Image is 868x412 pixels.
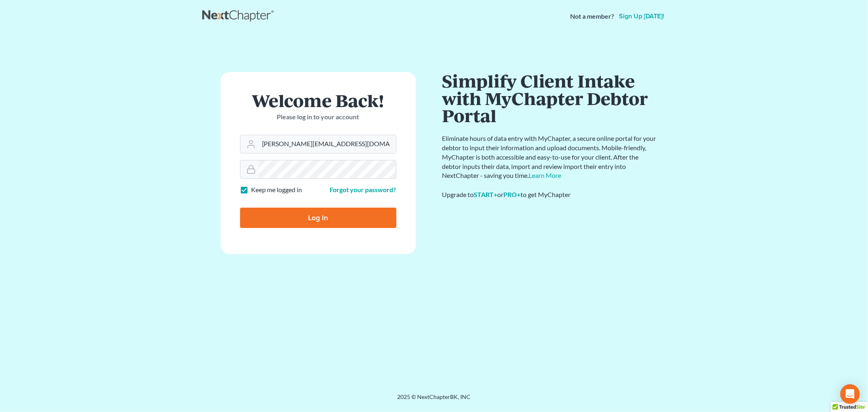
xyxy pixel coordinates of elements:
h1: Welcome Back! [240,92,396,109]
p: Please log in to your account [240,112,396,122]
input: Log In [240,208,396,228]
h1: Simplify Client Intake with MyChapter Debtor Portal [442,72,658,124]
a: START+ [474,191,498,198]
strong: Not a member? [571,12,614,21]
div: Upgrade to or to get MyChapter [442,190,658,199]
div: 2025 © NextChapterBK, INC [202,393,666,408]
a: Sign up [DATE]! [618,13,666,20]
input: Email Address [259,135,396,153]
a: Forgot your password? [330,186,396,193]
div: Open Intercom Messenger [840,384,860,404]
p: Eliminate hours of data entry with MyChapter, a secure online portal for your debtor to input the... [442,134,658,180]
a: PRO+ [504,191,521,198]
a: Learn More [529,171,562,179]
label: Keep me logged in [251,185,302,195]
